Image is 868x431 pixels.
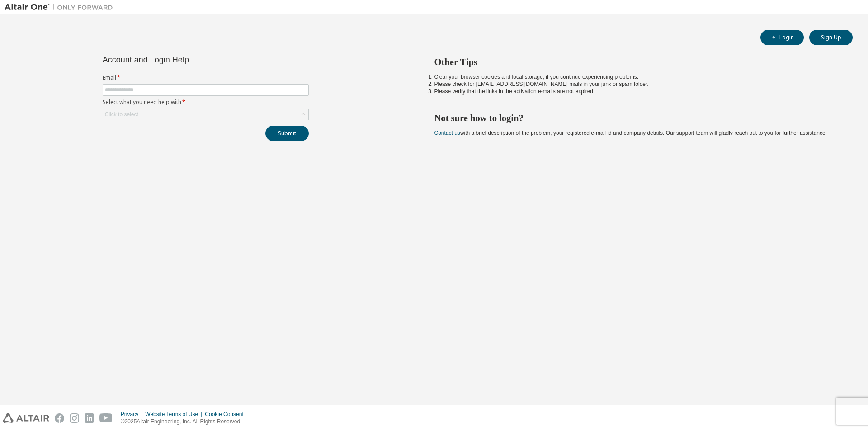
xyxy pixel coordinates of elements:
a: Contact us [434,130,460,136]
button: Submit [265,126,309,141]
div: Website Terms of Use [145,411,205,418]
img: youtube.svg [99,413,113,423]
h2: Other Tips [434,56,837,68]
div: Privacy [121,411,145,418]
img: instagram.svg [70,413,79,423]
img: facebook.svg [55,413,64,423]
li: Please verify that the links in the activation e-mails are not expired. [434,88,837,95]
label: Select what you need help with [103,99,309,106]
button: Login [760,30,804,45]
div: Click to select [103,109,308,120]
li: Please check for [EMAIL_ADDRESS][DOMAIN_NAME] mails in your junk or spam folder. [434,81,837,88]
img: altair_logo.svg [3,413,49,423]
h2: Not sure how to login? [434,112,837,124]
span: with a brief description of the problem, your registered e-mail id and company details. Our suppo... [434,130,827,136]
div: Click to select [105,111,138,118]
img: linkedin.svg [85,413,94,423]
label: Email [103,74,309,81]
p: © 2025 Altair Engineering, Inc. All Rights Reserved. [121,418,249,426]
button: Sign Up [809,30,853,45]
li: Clear your browser cookies and local storage, if you continue experiencing problems. [434,73,837,81]
div: Account and Login Help [103,56,268,63]
div: Cookie Consent [205,411,249,418]
img: Altair One [5,3,118,12]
